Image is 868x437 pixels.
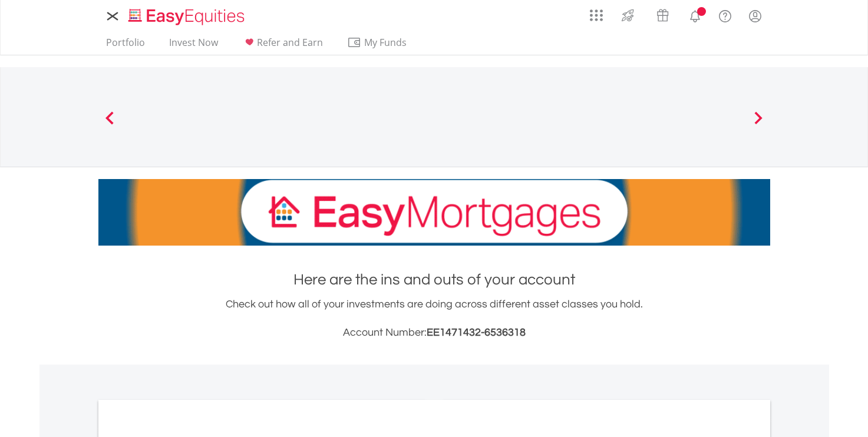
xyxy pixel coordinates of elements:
[98,269,770,290] h1: Here are the ins and outs of your account
[237,37,328,55] a: Refer and Earn
[126,7,249,27] img: EasyEquities_Logo.png
[618,6,638,25] img: thrive-v2.svg
[164,37,223,55] a: Invest Now
[257,36,323,49] span: Refer and Earn
[347,35,424,50] span: My Funds
[582,3,610,22] a: AppsGrid
[101,37,150,55] a: Portfolio
[98,296,770,341] div: Check out how all of your investments are doing across different asset classes you hold.
[653,6,672,25] img: vouchers-v2.svg
[98,179,770,246] img: EasyMortage Promotion Banner
[645,3,680,25] a: Vouchers
[98,325,770,341] h3: Account Number:
[740,3,770,29] a: My Profile
[680,3,710,27] a: Notifications
[124,3,249,27] a: Home page
[590,9,603,22] img: grid-menu-icon.svg
[427,327,526,338] span: EE1471432-6536318
[710,3,740,27] a: FAQ's and Support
